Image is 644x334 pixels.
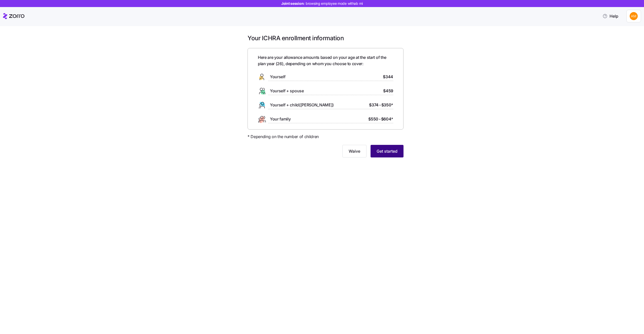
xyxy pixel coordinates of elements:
span: $459 [383,88,393,94]
span: Yourself + child([PERSON_NAME]) [270,102,334,108]
button: Help [598,11,622,21]
img: ab5131ba59ae1a34f7148110fcc04959 [630,12,638,20]
span: Waive [349,148,360,154]
span: $344 [383,74,393,80]
span: Yourself + spouse [270,88,304,94]
span: - [379,116,381,122]
span: Get started [377,148,397,154]
span: Your family [270,116,291,122]
span: Joint session: [281,1,363,6]
span: - [379,102,381,108]
span: Yourself [270,74,285,80]
span: Here are your allowance amounts based on your age at the start of the plan year ( 26 ), depending... [258,54,393,67]
span: Help [602,13,618,19]
span: $350 [381,102,393,108]
span: $374 [369,102,379,108]
span: * Depending on the number of children [248,134,319,140]
button: Waive [342,145,367,157]
span: browsing employee mode with ab mi [306,1,363,6]
span: $604 [381,116,393,122]
button: Get started [371,145,404,157]
h1: Your ICHRA enrollment information [248,34,404,42]
span: $550 [368,116,378,122]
